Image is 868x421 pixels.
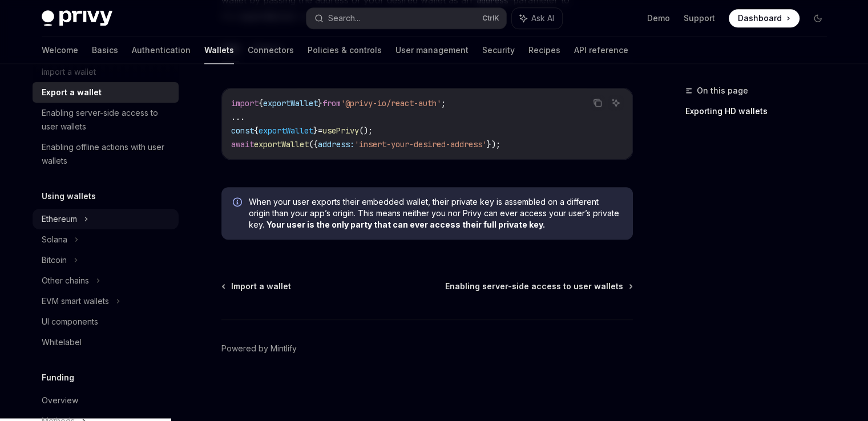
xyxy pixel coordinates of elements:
[531,13,554,24] span: Ask AI
[354,139,487,149] span: 'insert-your-desired-address'
[231,281,291,292] span: Import a wallet
[254,139,309,149] span: exportWallet
[322,126,359,136] span: usePrivy
[574,37,628,64] a: API reference
[33,103,179,137] a: Enabling server-side access to user wallets
[231,126,254,136] span: const
[259,126,313,136] span: exportWallet
[590,95,605,110] button: Copy the contents from the code block
[263,98,318,108] span: exportWallet
[729,9,800,27] a: Dashboard
[33,311,179,332] a: UI components
[42,294,109,308] div: EVM smart wallets
[231,139,254,149] span: await
[42,86,102,99] div: Export a wallet
[685,102,836,120] a: Exporting HD wallets
[528,37,560,64] a: Recipes
[809,9,827,27] button: Toggle dark mode
[33,332,179,353] a: Whitelabel
[487,139,500,149] span: });
[42,253,67,267] div: Bitcoin
[33,390,179,411] a: Overview
[204,37,234,64] a: Wallets
[445,281,632,292] a: Enabling server-side access to user wallets
[482,14,499,23] span: Ctrl K
[42,335,82,349] div: Whitelabel
[308,37,382,64] a: Policies & controls
[33,82,179,103] a: Export a wallet
[318,126,322,136] span: =
[221,343,297,354] a: Powered by Mintlify
[231,98,259,108] span: import
[313,126,318,136] span: }
[254,126,259,136] span: {
[359,126,373,136] span: ();
[231,112,245,122] span: ...
[738,13,782,24] span: Dashboard
[445,281,623,292] span: Enabling server-side access to user wallets
[647,13,670,24] a: Demo
[33,137,179,171] a: Enabling offline actions with user wallets
[42,37,78,64] a: Welcome
[441,98,446,108] span: ;
[306,8,506,29] button: Search...CtrlK
[318,139,354,149] span: address:
[267,220,545,229] b: Your user is the only party that can ever access their full private key.
[482,37,515,64] a: Security
[608,95,623,110] button: Ask AI
[684,13,715,24] a: Support
[42,315,98,329] div: UI components
[322,98,341,108] span: from
[341,98,441,108] span: '@privy-io/react-auth'
[42,274,89,288] div: Other chains
[42,371,74,384] h5: Funding
[42,189,96,203] h5: Using wallets
[233,197,244,209] svg: Info
[328,11,360,25] div: Search...
[42,10,112,26] img: dark logo
[395,37,469,64] a: User management
[42,394,78,407] div: Overview
[92,37,118,64] a: Basics
[42,233,67,246] div: Solana
[309,139,318,149] span: ({
[697,84,748,98] span: On this page
[259,98,263,108] span: {
[248,37,294,64] a: Connectors
[318,98,322,108] span: }
[223,281,291,292] a: Import a wallet
[249,196,621,230] span: When your user exports their embedded wallet, their private key is assembled on a different origi...
[132,37,191,64] a: Authentication
[512,8,562,29] button: Ask AI
[42,212,77,226] div: Ethereum
[42,140,172,168] div: Enabling offline actions with user wallets
[42,106,172,133] div: Enabling server-side access to user wallets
